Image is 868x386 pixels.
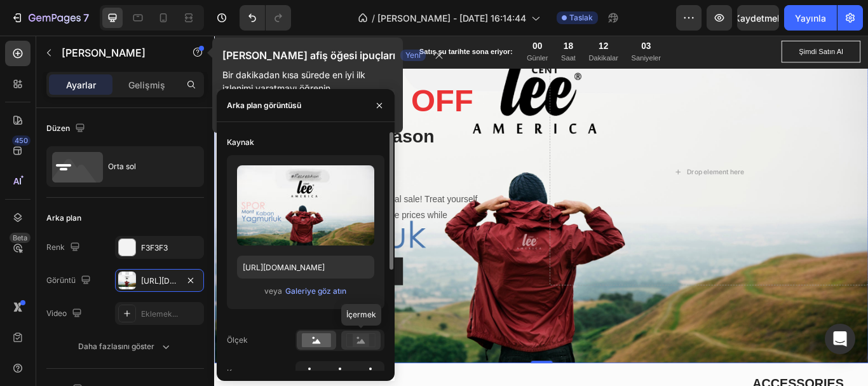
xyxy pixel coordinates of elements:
[83,11,89,24] font: 7
[37,102,309,165] p: At Our End-of-Season Sale!
[569,13,593,22] font: Taslak
[108,162,136,171] font: Orta sol
[46,123,70,133] font: Düzen
[377,13,526,24] font: [PERSON_NAME] - [DATE] 16:14:44
[227,335,248,345] font: Ölçek
[46,213,81,223] font: Arka plan
[36,259,220,291] button: Explore Collection
[66,79,96,90] font: Ayarlar
[237,256,374,279] input: https://example.com/image.jpg
[13,233,27,242] font: Beta
[681,14,733,24] font: Şimdi Satın Al
[795,13,826,24] font: Yayınla
[237,165,374,245] img: önizleme görüntüsü
[46,242,65,252] font: Renk
[214,36,868,386] iframe: Tasarım alanı
[141,243,168,252] font: F3F3F3
[15,136,28,145] font: 450
[734,13,782,24] font: Kaydetmek
[46,335,204,358] button: Daha fazlasını göster
[661,6,753,32] a: Şimdi Satın Al
[46,308,67,318] font: Video
[372,13,375,24] font: /
[784,5,837,31] button: Yayınla
[551,154,618,164] div: Drop element here
[141,309,178,319] font: Eklemek...
[825,324,855,354] div: Intercom Messenger'ı açın
[285,285,347,298] button: Galeriye göz atın
[737,5,779,31] button: Kaydetmek
[37,183,309,237] p: Don't miss out on our amazing seasonal sale! Treat yourself to mega sitewide savings at unbeatabl...
[264,286,282,296] font: veya
[46,275,76,285] font: Görüntü
[141,276,223,286] font: [URL][DOMAIN_NAME]
[5,5,95,31] button: 7
[62,46,146,59] font: [PERSON_NAME]
[227,368,252,377] font: Konum
[240,5,291,31] div: Geri al/Yinele
[62,45,170,60] p: Kahraman Afişi
[147,55,302,96] span: 50% OFF
[227,100,301,110] font: Arka plan görüntüsü
[128,79,165,90] font: Gelişmiş
[227,137,254,147] font: Kaynak
[285,286,346,296] font: Galeriye göz atın
[37,52,309,99] p: UP TO
[87,266,169,284] div: Explore Collection
[78,341,154,351] font: Daha fazlasını göster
